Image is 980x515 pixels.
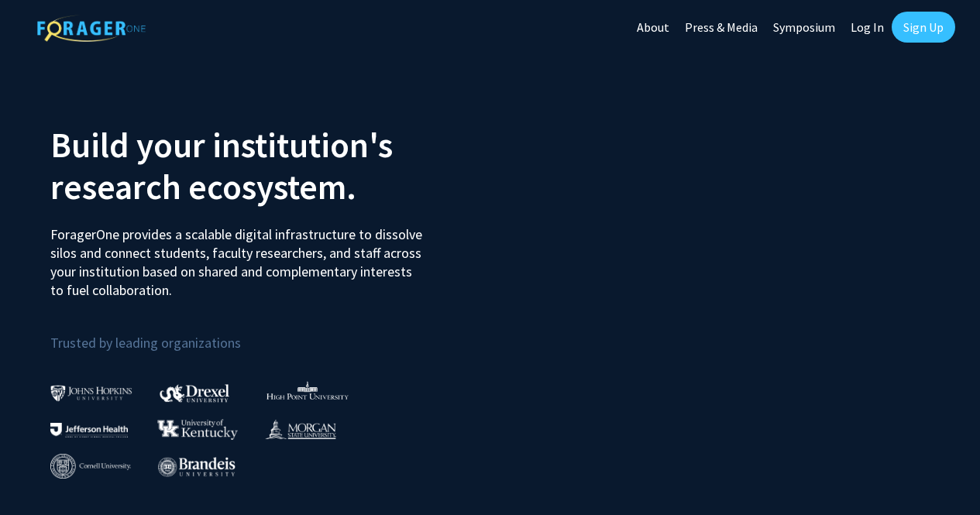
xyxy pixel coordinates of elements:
[160,384,229,402] img: Drexel University
[50,124,479,208] h2: Build your institution's research ecosystem.
[50,423,128,438] img: Thomas Jefferson University
[50,312,479,355] p: Trusted by leading organizations
[892,12,955,43] a: Sign Up
[157,419,238,440] img: University of Kentucky
[50,214,427,300] p: ForagerOne provides a scalable digital infrastructure to dissolve silos and connect students, fac...
[158,457,236,476] img: Brandeis University
[50,385,132,401] img: Johns Hopkins University
[266,381,349,400] img: High Point University
[37,15,146,42] img: ForagerOne Logo
[265,419,336,439] img: Morgan State University
[50,454,131,479] img: Cornell University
